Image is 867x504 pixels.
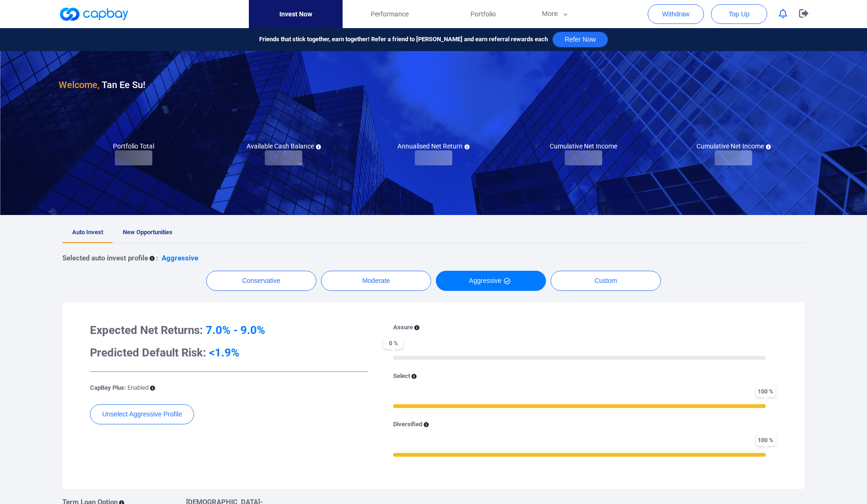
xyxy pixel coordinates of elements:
button: Conservative [206,271,316,291]
span: 100 % [756,434,776,446]
button: Top Up [711,4,767,24]
span: Friends that stick together, earn together! Refer a friend to [PERSON_NAME] and earn referral rew... [259,35,548,44]
button: Moderate [321,271,431,291]
h5: Annualised Net Return [397,142,470,150]
h5: Portfolio Total [113,142,154,150]
p: Aggressive [162,252,198,264]
span: Auto Invest [72,229,103,236]
h3: Predicted Default Risk: [90,345,368,360]
h3: Tan Ee Su ! [59,77,145,92]
button: Withdraw [648,4,704,24]
button: Custom [551,271,661,291]
span: Enabled [127,384,149,391]
span: Performance [371,9,409,19]
p: Diversified [393,420,422,430]
p: CapBay Plus: [90,383,149,393]
h5: Available Cash Balance [247,142,321,150]
button: Refer Now [553,32,608,47]
span: Portfolio [471,9,496,19]
h3: Expected Net Returns: [90,323,368,338]
p: Selected auto invest profile [62,252,148,264]
h5: Cumulative Net Income [696,142,771,150]
p: Assure [393,323,413,333]
span: 0 % [383,337,403,349]
span: Top Up [729,9,749,19]
span: 7.0% - 9.0% [206,324,265,337]
p: : [156,252,158,264]
h5: Cumulative Net Income [550,142,617,150]
span: New Opportunities [123,229,172,236]
span: 100 % [756,385,776,397]
span: Welcome, [59,79,99,90]
p: Select [393,371,410,381]
span: <1.9% [209,346,239,359]
button: Unselect Aggressive Profile [90,404,194,424]
button: Aggressive [436,271,546,291]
